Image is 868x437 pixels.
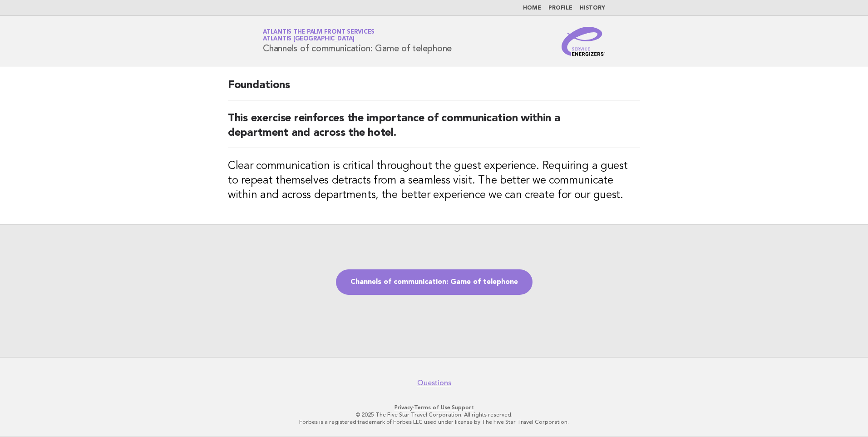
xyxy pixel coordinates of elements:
[263,29,375,42] a: Atlantis The Palm Front ServicesAtlantis [GEOGRAPHIC_DATA]
[395,404,413,411] a: Privacy
[452,404,474,411] a: Support
[156,404,712,411] p: · ·
[228,111,640,148] h2: This exercise reinforces the importance of communication within a department and across the hotel.
[562,27,605,56] img: Service Energizers
[414,404,450,411] a: Terms of Use
[263,30,452,53] h1: Channels of communication: Game of telephone
[580,5,605,11] a: History
[417,378,451,387] a: Questions
[548,5,572,11] a: Profile
[336,269,533,295] a: Channels of communication: Game of telephone
[228,159,640,203] h3: Clear communication is critical throughout the guest experience. Requiring a guest to repeat them...
[263,36,355,42] span: Atlantis [GEOGRAPHIC_DATA]
[523,5,541,11] a: Home
[156,418,712,426] p: Forbes is a registered trademark of Forbes LLC used under license by The Five Star Travel Corpora...
[228,78,640,100] h2: Foundations
[156,411,712,418] p: © 2025 The Five Star Travel Corporation. All rights reserved.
